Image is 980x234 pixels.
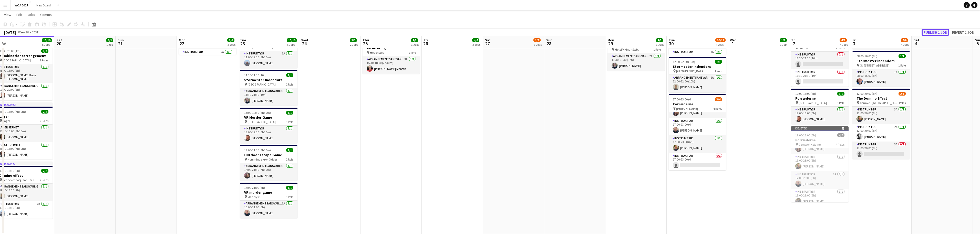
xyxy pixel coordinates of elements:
[669,38,675,42] span: Tue
[240,108,297,143] app-job-card: 13:00-19:30 (6h30m)1/1VR Murder Game [GEOGRAPHIC_DATA]1 RoleInstruktør1/113:00-19:30 (6h30m)[PERS...
[32,0,55,10] button: New Board
[411,38,418,42] span: 5/5
[25,11,37,18] a: Jobs
[244,111,271,115] span: 13:00-19:30 (6h30m)
[791,154,849,171] app-card-role: Instruktør1/117:00-23:00 (6h)[PERSON_NAME]
[791,89,849,124] app-job-card: 12:00-18:00 (6h)1/1Forræderne [GEOGRAPHIC_DATA]1 RoleInstruktør1/112:00-18:00 (6h)[PERSON_NAME]
[791,96,849,101] h3: Forræderne
[286,73,293,77] span: 1/1
[676,107,698,110] span: [PERSON_NAME]
[656,38,663,42] span: 5/5
[27,12,35,17] span: Jobs
[791,189,849,206] app-card-role: Instruktør1/117:00-23:00 (6h)[PERSON_NAME]
[922,29,949,36] button: Publish 1 job
[669,75,726,92] app-card-role: Arrangementsansvarlig1A1/112:00-22:00 (10h)[PERSON_NAME]
[118,38,124,42] span: Sun
[484,41,491,46] span: 27
[669,49,726,67] app-card-role: Instruktør1A1/108:00-17:00 (9h)
[240,51,297,68] app-card-role: Instruktør1A1/111:00-19:30 (8h30m)[PERSON_NAME]
[370,51,384,54] span: Hedensted
[852,124,910,142] app-card-role: Instruktør2A1/112:00-20:00 (8h)[PERSON_NAME]
[791,126,849,202] div: Deleted 17:00-23:00 (6h)4/4Forræderne Comwell Kolding4 RolesInstruktør1/117:00-23:00 (6h)[PERSON_...
[656,43,664,46] div: 3 Jobs
[287,43,297,46] div: 6 Jobs
[56,41,62,46] span: 20
[3,58,31,62] span: [GEOGRAPHIC_DATA]
[240,126,297,143] app-card-role: Instruktør1/113:00-19:30 (6h30m)[PERSON_NAME]
[673,97,694,101] span: 17:00-23:00 (6h)
[424,38,428,42] span: Fri
[780,38,787,42] span: 1/1
[669,94,726,170] app-job-card: 17:00-23:00 (6h)3/4Forræderne [PERSON_NAME]4 RolesInstruktør1/117:00-23:00 (6h)[PERSON_NAME]Instr...
[669,118,726,135] app-card-role: Instruktør1/117:00-23:00 (6h)[PERSON_NAME]
[41,169,48,173] span: 2/2
[40,12,52,17] span: Comms
[2,11,13,18] a: View
[244,73,266,77] span: 11:30-21:30 (10h)
[791,69,849,87] app-card-role: Instruktør0/111:30-21:30 (10h)
[240,70,297,106] div: 11:30-21:30 (10h)1/1Stormester Indendørs [GEOGRAPHIC_DATA]1 RoleArrangementsansvarlig1/111:30-21:...
[899,54,906,58] span: 1/1
[901,43,909,46] div: 4 Jobs
[899,92,906,96] span: 2/3
[669,57,726,92] app-job-card: 12:00-22:00 (10h)1/1Stormester indendørs [GEOGRAPHIC_DATA]1 RoleArrangementsansvarlig1A1/112:00-2...
[913,41,919,46] span: 4
[240,183,297,218] app-job-card: 15:00-21:00 (6h)1/1VR murder game Marielyst1 RoleArrangementsansvarlig1A1/115:00-21:00 (6h)[PERSO...
[244,148,271,152] span: 14:00-21:30 (7h30m)
[227,38,234,42] span: 6/6
[852,51,910,87] app-job-card: 08:00-16:00 (8h)1/1Stormester indendørs Gl. [STREET_ADDRESS]1 RoleInstruktør1A1/108:00-16:00 (8h)...
[607,53,665,71] app-card-role: Arrangementsansvarlig2A1/113:30-01:30 (12h)[PERSON_NAME]
[40,119,48,123] span: 2 Roles
[56,38,62,42] span: Sat
[897,101,906,105] span: 3 Roles
[673,60,695,64] span: 12:00-22:00 (10h)
[857,92,877,96] span: 12:00-20:00 (8h)
[286,82,293,86] span: 1 Role
[240,190,297,195] h3: VR murder game
[669,135,726,153] app-card-role: Instruktør1/117:00-23:00 (6h)[PERSON_NAME]
[852,89,910,159] app-job-card: 12:00-20:00 (8h)2/3The Domino Effect Comwell [GEOGRAPHIC_DATA]3 RolesInstruktør3A1/112:00-20:00 (...
[852,96,910,101] h3: The Domino Effect
[799,143,821,146] span: Comwell Kolding
[852,107,910,124] app-card-role: Instruktør3A1/112:00-20:00 (8h)[PERSON_NAME]
[715,97,722,101] span: 3/4
[244,186,265,190] span: 15:00-21:00 (6h)
[713,107,722,110] span: 4 Roles
[950,29,976,36] button: Revert 1 job
[32,30,38,34] div: CEST
[852,38,857,42] span: Fri
[615,48,639,51] span: Hotel Viking - Sæby
[240,38,246,42] span: Tue
[247,120,276,124] span: [GEOGRAPHIC_DATA]
[715,69,722,73] span: 1 Role
[179,38,185,42] span: Mon
[228,43,235,46] div: 2 Jobs
[240,145,297,181] div: 14:00-21:30 (7h30m)1/1Outdoor Escape Game Norsminde kro - Odder1 RoleArrangementsansvarlig1/114:0...
[362,41,369,46] span: 25
[247,195,260,199] span: Marielyst
[729,41,737,46] span: 1
[286,186,293,190] span: 1/1
[286,195,293,199] span: 1 Role
[715,38,726,42] span: 10/12
[240,88,297,106] app-card-role: Arrangementsansvarlig1/111:30-21:30 (10h)[PERSON_NAME]
[42,43,52,46] div: 5 Jobs
[301,38,308,42] span: Wed
[41,49,48,53] span: 2/2
[247,157,277,161] span: Norsminde kro - Odder
[795,133,816,137] span: 17:00-23:00 (6h)
[472,43,480,46] div: 2 Jobs
[607,35,665,71] div: 13:30-01:30 (12h) (Tue)1/1Stormester Udendørs Hotel Viking - Sæby1 RoleArrangementsansvarlig2A1/1...
[240,78,297,82] h3: Stormester Indendørs
[38,11,54,18] a: Comms
[41,110,48,114] span: 2/2
[852,59,910,63] h3: Stormester indendørs
[791,34,849,87] div: 11:30-21:30 (10h)0/2Hackathon Favrholm2 RolesInstruktør0/111:30-21:30 (10h) Instruktør0/111:30-21...
[857,54,877,58] span: 08:00-16:00 (8h)
[301,41,308,46] span: 24
[546,38,552,42] span: Sun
